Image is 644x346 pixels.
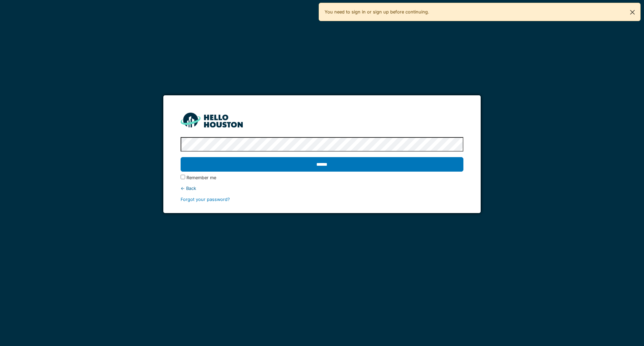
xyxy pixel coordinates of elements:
[181,185,464,192] div: ← Back
[625,3,640,21] button: Close
[319,3,641,21] div: You need to sign in or sign up before continuing.
[186,174,216,181] label: Remember me
[181,197,230,202] a: Forgot your password?
[181,113,243,127] img: HH_line-BYnF2_Hg.png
